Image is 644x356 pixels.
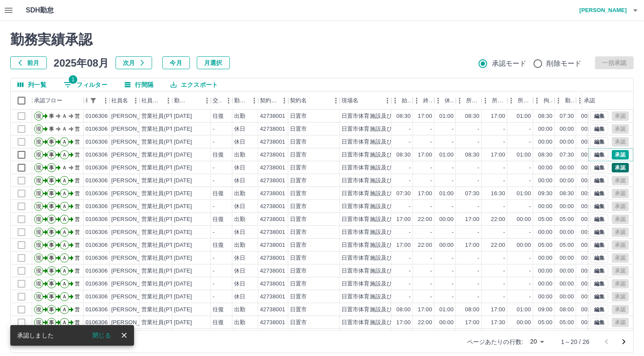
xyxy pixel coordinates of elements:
[581,215,595,224] div: 00:00
[213,203,214,211] div: -
[543,92,553,110] div: 拘束
[174,138,192,146] div: [DATE]
[213,190,224,198] div: 往復
[260,164,285,172] div: 42738001
[590,227,608,237] button: 編集
[75,178,80,184] text: 営
[590,305,608,314] button: 編集
[260,190,285,198] div: 42738001
[590,279,608,288] button: 編集
[330,94,342,107] button: メニュー
[491,151,505,159] div: 17:00
[581,112,595,120] div: 00:00
[174,228,192,236] div: [DATE]
[290,112,307,120] div: 日置市
[342,151,455,159] div: 日置市体育施設及び日置市都市公園運動施設
[465,151,479,159] div: 08:30
[397,151,411,159] div: 08:30
[342,177,455,185] div: 日置市体育施設及び日置市都市公園運動施設
[397,112,411,120] div: 08:30
[342,203,455,211] div: 日置市体育施設及び日置市都市公園運動施設
[342,92,358,110] div: 現場名
[141,190,186,198] div: 営業社員(PT契約)
[62,203,67,209] text: Ａ
[141,151,186,159] div: 営業社員(PT契約)
[478,125,479,133] div: -
[278,94,291,107] button: メニュー
[397,190,411,198] div: 07:30
[111,177,158,185] div: [PERSON_NAME]
[529,164,531,172] div: -
[260,92,278,110] div: 契約コード
[75,152,80,158] text: 営
[456,92,482,110] div: 所定開始
[174,190,192,198] div: [DATE]
[174,164,192,172] div: [DATE]
[260,151,285,159] div: 42738001
[85,203,108,211] div: 0106306
[452,228,454,236] div: -
[582,92,627,110] div: 承認
[49,165,54,171] text: 事
[517,112,531,120] div: 01:00
[452,125,454,133] div: -
[418,190,432,198] div: 17:00
[213,125,214,133] div: -
[290,190,307,198] div: 日置市
[141,138,186,146] div: 営業社員(PT契約)
[342,190,455,198] div: 日置市体育施設及び日置市都市公園運動施設
[49,178,54,184] text: 事
[260,177,285,185] div: 42738001
[141,125,186,133] div: 営業社員(PT契約)
[62,190,67,196] text: Ａ
[440,215,454,224] div: 00:00
[418,112,432,120] div: 17:00
[560,190,574,198] div: 08:30
[538,203,552,211] div: 00:00
[409,203,411,211] div: -
[560,177,574,185] div: 00:00
[260,125,285,133] div: 42738001
[560,125,574,133] div: 00:00
[248,94,261,107] button: メニュー
[36,126,41,132] text: 現
[234,164,245,172] div: 休日
[409,125,411,133] div: -
[445,92,454,110] div: 休憩
[440,151,454,159] div: 01:00
[234,92,248,110] div: 勤務区分
[49,139,54,145] text: 事
[538,125,552,133] div: 00:00
[478,228,479,236] div: -
[84,92,110,110] div: 社員番号
[430,228,432,236] div: -
[118,78,160,91] button: 行間隔
[10,31,634,48] h2: 勤務実績承認
[560,164,574,172] div: 00:00
[517,151,531,159] div: 01:00
[174,125,192,133] div: [DATE]
[538,138,552,146] div: 00:00
[85,177,108,185] div: 0106306
[538,151,552,159] div: 08:30
[34,92,62,110] div: 承認フロー
[584,92,595,110] div: 承認
[527,335,547,348] div: 20
[342,164,455,172] div: 日置市体育施設及び日置市都市公園運動施設
[290,215,307,224] div: 日置市
[504,177,505,185] div: -
[590,189,608,198] button: 編集
[260,112,285,120] div: 42738001
[260,138,285,146] div: 42738001
[482,92,507,110] div: 所定終業
[36,139,41,145] text: 現
[423,92,433,110] div: 終業
[590,150,608,160] button: 編集
[342,215,455,224] div: 日置市体育施設及び日置市都市公園運動施設
[140,92,172,110] div: 社員区分
[174,92,189,110] div: 勤務日
[36,165,41,171] text: 現
[32,92,84,110] div: 承認フロー
[141,203,186,211] div: 営業社員(PT契約)
[75,203,80,209] text: 営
